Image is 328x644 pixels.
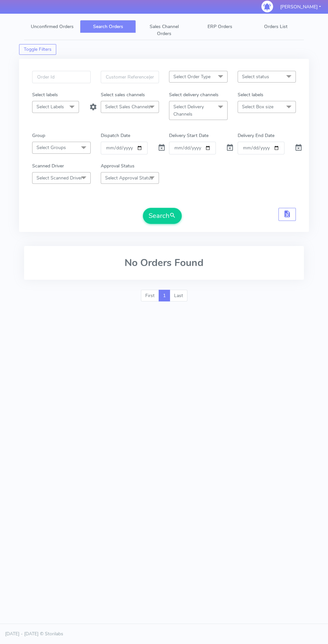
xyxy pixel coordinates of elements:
span: Sales Channel Orders [150,23,179,37]
label: Scanned Driver [32,162,64,169]
span: Select Groups [36,144,66,151]
span: Unconfirmed Orders [31,23,74,30]
span: Select status [242,74,269,80]
label: Delivery Start Date [169,132,209,139]
label: Dispatch Date [101,132,130,139]
label: Delivery End Date [238,132,274,139]
a: 1 [159,290,170,302]
label: Group [32,132,45,139]
span: Select Order Type [173,74,211,80]
span: Select Sales Channels [105,104,151,110]
label: Select labels [238,91,263,98]
ul: Tabs [24,20,304,40]
label: Approval Status [101,162,135,169]
label: Select sales channels [101,91,145,98]
input: Order Id [32,71,91,83]
span: Select Box size [242,104,273,110]
span: Search Orders [93,23,123,30]
h2: No Orders Found [32,257,296,268]
span: Select Delivery Channels [173,104,204,117]
button: Search [143,208,182,224]
span: Select Approval Status [105,175,153,181]
span: Select Labels [36,104,64,110]
button: Toggle Filters [19,44,56,55]
span: Select Scanned Driver [36,175,82,181]
label: Select labels [32,91,58,98]
label: Select delivery channels [169,91,219,98]
span: ERP Orders [208,23,232,30]
input: Customer Reference(email,phone) [101,71,159,83]
span: Orders List [264,23,288,30]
